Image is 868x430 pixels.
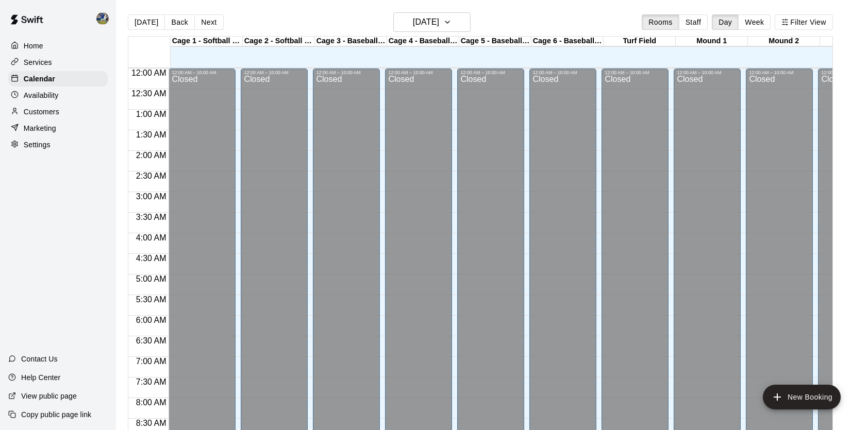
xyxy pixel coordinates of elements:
p: Calendar [24,74,55,84]
div: Cage 5 - Baseball (HitTrax) [459,37,531,46]
div: 12:00 AM – 10:00 AM [388,70,449,75]
button: Filter View [775,14,832,30]
button: Rooms [642,14,679,30]
p: Services [24,57,52,67]
span: 2:30 AM [133,171,169,180]
a: Calendar [8,71,108,87]
span: 7:30 AM [133,377,169,386]
span: 7:00 AM [133,357,169,366]
div: 12:00 AM – 10:00 AM [749,70,810,75]
span: 3:30 AM [133,213,169,221]
div: 12:00 AM – 10:00 AM [605,70,665,75]
p: Marketing [24,123,56,133]
span: 4:00 AM [133,233,169,242]
span: 1:00 AM [133,110,169,118]
a: Home [8,38,108,54]
span: 12:30 AM [129,89,169,98]
div: 12:00 AM – 10:00 AM [172,70,232,75]
p: Help Center [21,372,60,383]
div: 12:00 AM – 10:00 AM [244,70,305,75]
div: Cage 2 - Softball (Triple Play) [243,37,315,46]
p: View public page [21,391,77,401]
button: [DATE] [393,12,471,32]
p: Settings [24,140,51,150]
button: [DATE] [128,14,165,30]
button: Day [712,14,739,30]
span: 3:00 AM [133,192,169,201]
p: Customers [24,107,59,117]
div: Cage 4 - Baseball (Triple Play) [387,37,459,46]
p: Home [24,41,43,51]
img: Brandon Gold [96,12,109,25]
div: 12:00 AM – 10:00 AM [316,70,377,75]
div: Brandon Gold [94,8,116,29]
div: Mound 2 [748,37,820,46]
p: Availability [24,90,59,100]
a: Marketing [8,121,108,136]
span: 1:30 AM [133,130,169,139]
span: 2:00 AM [133,151,169,160]
span: 5:30 AM [133,295,169,304]
div: Cage 3 - Baseball (Triple Play) [315,37,387,46]
div: Mound 1 [676,37,748,46]
span: 8:30 AM [133,419,169,427]
button: Week [738,14,771,30]
a: Services [8,55,108,70]
div: 12:00 AM – 10:00 AM [460,70,521,75]
button: Next [194,14,223,30]
button: Back [164,14,195,30]
h6: [DATE] [413,15,439,29]
button: Staff [679,14,708,30]
a: Settings [8,137,108,152]
span: 8:00 AM [133,398,169,407]
span: 6:30 AM [133,336,169,345]
div: Turf Field [604,37,676,46]
span: 4:30 AM [133,254,169,263]
div: 12:00 AM – 10:00 AM [532,70,593,75]
div: Cage 1 - Softball (Hack Attack) [171,37,243,46]
div: 12:00 AM – 10:00 AM [677,70,738,75]
a: Customers [8,104,108,119]
span: 6:00 AM [133,316,169,324]
a: Availability [8,88,108,103]
p: Copy public page link [21,409,91,420]
button: add [763,385,841,409]
span: 5:00 AM [133,274,169,283]
span: 12:00 AM [129,68,169,77]
div: Cage 6 - Baseball (Hack Attack Hand-fed Machine) [531,37,604,46]
p: Contact Us [21,354,58,364]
